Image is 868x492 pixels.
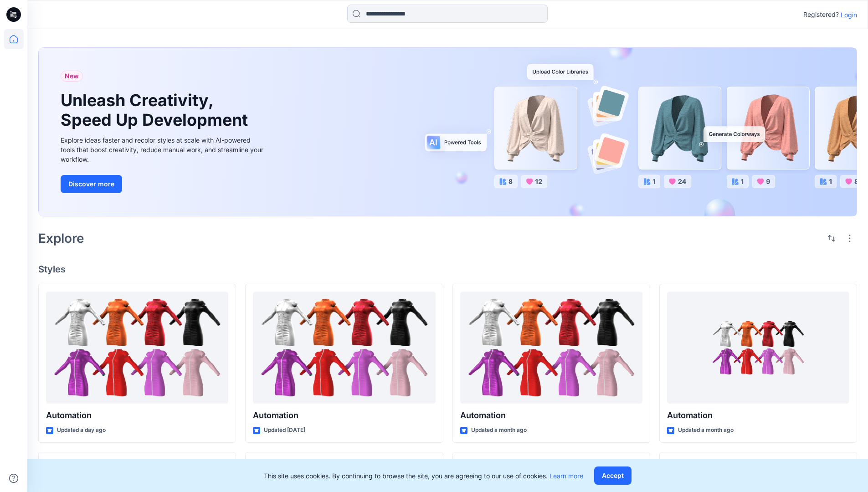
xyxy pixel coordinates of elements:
[803,9,839,20] p: Registered?
[61,135,266,164] div: Explore ideas faster and recolor styles at scale with AI-powered tools that boost creativity, red...
[678,425,734,435] p: Updated a month ago
[264,471,583,481] p: This site uses cookies. By continuing to browse the site, you are agreeing to our use of cookies.
[38,231,84,246] h2: Explore
[253,292,435,404] a: Automation
[38,264,857,275] h4: Styles
[65,71,79,82] span: New
[471,425,527,435] p: Updated a month ago
[550,472,583,480] a: Learn more
[61,175,266,193] a: Discover more
[841,10,857,20] p: Login
[460,292,642,404] a: Automation
[57,425,106,435] p: Updated a day ago
[667,409,849,422] p: Automation
[253,409,435,422] p: Automation
[61,91,252,130] h1: Unleash Creativity, Speed Up Development
[594,466,632,485] button: Accept
[46,409,228,422] p: Automation
[61,175,122,193] button: Discover more
[460,409,642,422] p: Automation
[667,292,849,404] a: Automation
[264,425,305,435] p: Updated [DATE]
[46,292,228,404] a: Automation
